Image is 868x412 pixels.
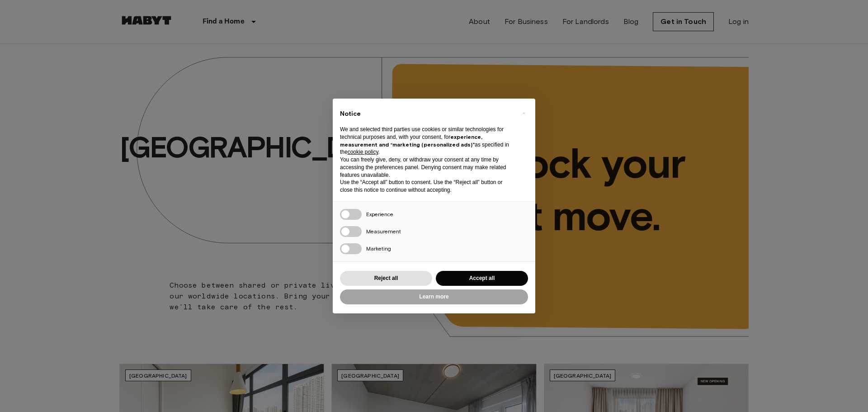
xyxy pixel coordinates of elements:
[522,108,525,118] span: ×
[340,156,514,179] p: You can freely give, deny, or withdraw your consent at any time by accessing the preferences pane...
[436,271,528,286] button: Accept all
[340,289,528,304] button: Learn more
[340,179,514,194] p: Use the “Accept all” button to consent. Use the “Reject all” button or close this notice to conti...
[340,126,514,156] p: We and selected third parties use cookies or similar technologies for technical purposes and, wit...
[366,228,401,235] span: Measurement
[340,271,432,286] button: Reject all
[366,245,391,252] span: Marketing
[340,109,514,118] h2: Notice
[516,106,531,120] button: Close this notice
[348,149,378,155] a: cookie policy
[340,133,482,148] strong: experience, measurement and “marketing (personalized ads)”
[366,211,393,218] span: Experience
